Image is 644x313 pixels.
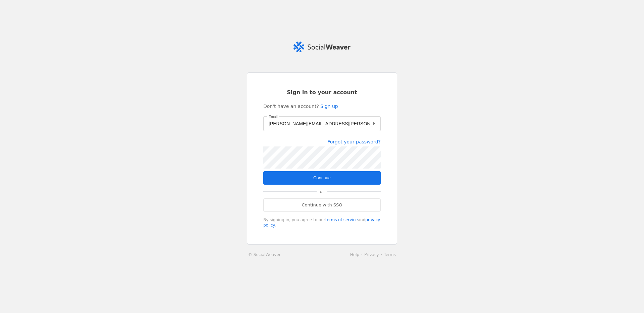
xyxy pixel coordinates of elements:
span: Don't have an account? [263,103,319,110]
div: By signing in, you agree to our and . [263,217,381,228]
a: Terms [384,252,396,257]
span: Sign in to your account [287,89,357,96]
a: terms of service [325,217,358,222]
input: Email [269,120,375,128]
mat-label: Email [269,114,277,120]
a: Sign up [320,103,338,110]
a: privacy policy [263,217,380,228]
li: · [379,251,384,258]
button: Continue [263,171,381,185]
a: © SocialWeaver [248,251,281,258]
a: Continue with SSO [263,198,381,212]
li: · [359,251,364,258]
a: Privacy [364,252,379,257]
span: Continue [313,175,331,181]
span: or [317,185,327,198]
a: Forgot your password? [327,139,381,144]
a: Help [350,252,359,257]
